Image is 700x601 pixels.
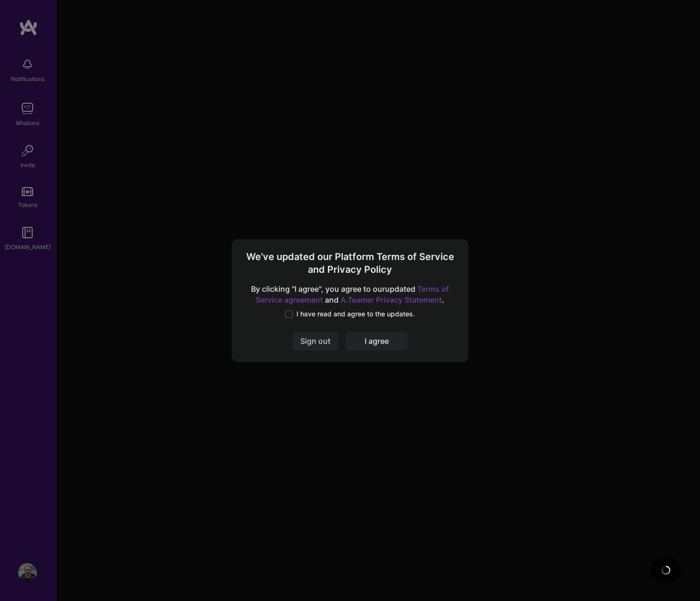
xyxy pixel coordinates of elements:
a: Terms of Service agreement [256,285,449,305]
img: loading [661,565,671,575]
button: Sign out [293,332,338,350]
span: By clicking "I agree", you agree to our updated and . [243,284,457,306]
a: A.Teamer Privacy Statement [341,295,442,305]
span: I have read and agree to the updates. [296,309,415,319]
button: I agree [346,332,408,350]
h3: We’ve updated our Platform Terms of Service and Privacy Policy [243,251,457,277]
